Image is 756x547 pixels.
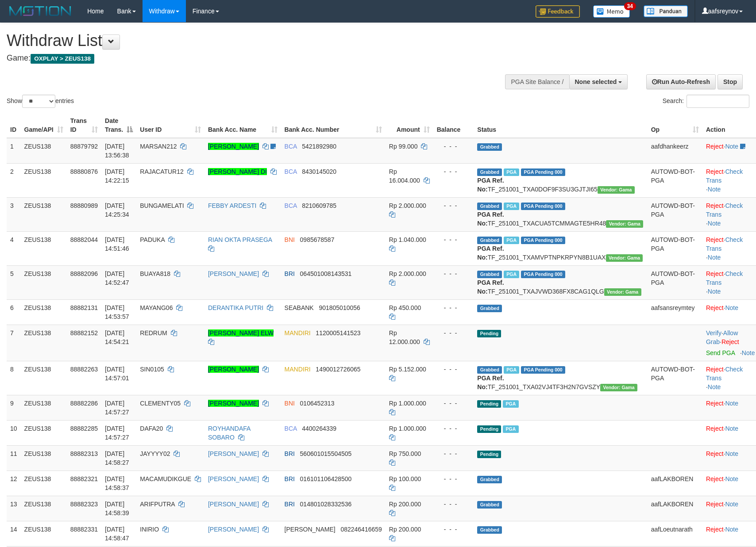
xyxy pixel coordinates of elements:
a: Reject [706,270,724,277]
th: Bank Acc. Name: activate to sort column ascending [204,113,281,138]
b: PGA Ref. No: [477,279,504,295]
td: ZEUS138 [21,496,67,521]
td: ZEUS138 [21,420,67,445]
span: SIN0105 [140,366,164,373]
th: Status [474,113,647,138]
span: Marked by aafsolysreylen [504,366,519,374]
span: [DATE] 14:58:37 [105,475,129,491]
span: PGA Pending [521,271,565,278]
span: MACAMUDIKGUE [140,475,191,482]
a: Reject [706,425,724,432]
span: INIRIO [140,526,159,533]
span: · [706,329,738,345]
span: Vendor URL: https://trx31.1velocity.biz [598,186,635,194]
a: [PERSON_NAME] [208,270,259,277]
td: 4 [7,231,21,265]
span: RAJACATUR12 [140,168,184,175]
td: 2 [7,163,21,197]
span: OXPLAY > ZEUS138 [31,54,94,64]
span: Copy 4400264339 to clipboard [302,425,336,432]
a: Send PGA [706,349,735,356]
span: Grabbed [477,501,502,509]
th: Op: activate to sort column ascending [648,113,702,138]
span: None selected [575,78,617,85]
span: Vendor URL: https://trx31.1velocity.biz [606,220,643,228]
span: Copy 014801028332536 to clipboard [300,501,352,508]
span: Copy 560601015504505 to clipboard [300,450,352,457]
a: Reject [706,475,724,482]
a: Note [725,526,738,533]
span: Vendor URL: https://trx31.1velocity.biz [604,288,641,296]
span: Marked by aafnoeunsreypich [503,425,518,433]
td: ZEUS138 [21,470,67,496]
div: - - - [437,399,471,408]
span: 34 [624,2,636,10]
td: 12 [7,470,21,496]
span: MANDIRI [285,329,311,337]
a: Note [725,304,738,311]
span: [DATE] 14:58:47 [105,526,129,542]
td: ZEUS138 [21,197,67,231]
b: PGA Ref. No: [477,211,504,227]
h4: Game: [7,54,495,63]
span: 88882331 [70,526,98,533]
a: Note [742,349,755,356]
label: Show entries [7,95,74,108]
td: aafdhankeerz [648,138,702,164]
td: 10 [7,420,21,445]
a: [PERSON_NAME] [208,400,259,407]
a: [PERSON_NAME] [208,475,259,482]
span: Grabbed [477,476,502,483]
td: aafLAKBOREN [648,496,702,521]
div: - - - [437,365,471,374]
span: PGA Pending [521,237,565,244]
td: TF_251001_TXACUA5TCMMAGTE5HR48 [474,197,647,231]
span: Marked by aafnoeunsreypich [504,203,519,210]
a: Note [725,400,738,407]
span: BUAYA818 [140,270,170,277]
span: [DATE] 14:52:47 [105,270,129,286]
span: [PERSON_NAME] [285,526,336,533]
span: [DATE] 14:57:01 [105,366,129,382]
img: Button%20Memo.svg [593,5,630,18]
td: TF_251001_TXAMVPTNPKRPYN8B1UAX [474,231,647,265]
td: ZEUS138 [21,361,67,395]
a: Reject [706,501,724,508]
select: Showentries [22,95,55,108]
span: 88882323 [70,501,98,508]
span: REDRUM [140,329,167,337]
td: ZEUS138 [21,325,67,361]
td: ZEUS138 [21,163,67,197]
a: Note [708,220,721,227]
a: Reject [706,304,724,311]
span: Rp 450.000 [389,304,421,311]
div: - - - [437,167,471,176]
span: 88879792 [70,143,98,150]
a: Reject [706,202,724,209]
span: Rp 1.040.000 [389,236,426,243]
span: Rp 12.000.000 [389,329,420,345]
span: MAYANG06 [140,304,173,311]
td: ZEUS138 [21,445,67,470]
a: Note [725,475,738,482]
span: Copy 5421892980 to clipboard [302,143,336,150]
a: Reject [706,236,724,243]
span: Grabbed [477,168,502,176]
th: Date Trans.: activate to sort column descending [101,113,136,138]
span: Rp 2.000.000 [389,202,426,209]
div: PGA Site Balance / [505,74,569,89]
td: 5 [7,265,21,299]
span: Copy 8210609785 to clipboard [302,202,336,209]
div: - - - [437,142,471,151]
span: [DATE] 14:53:57 [105,304,129,320]
span: [DATE] 14:58:39 [105,501,129,516]
span: Pending [477,425,501,433]
span: Copy 016101106428500 to clipboard [300,475,352,482]
span: 88882096 [70,270,98,277]
span: [DATE] 14:25:34 [105,202,129,218]
td: 14 [7,521,21,546]
img: panduan.png [644,5,688,17]
span: Vendor URL: https://trx31.1velocity.biz [606,254,643,262]
span: JAYYYY02 [140,450,170,457]
a: [PERSON_NAME] DI [208,168,267,175]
